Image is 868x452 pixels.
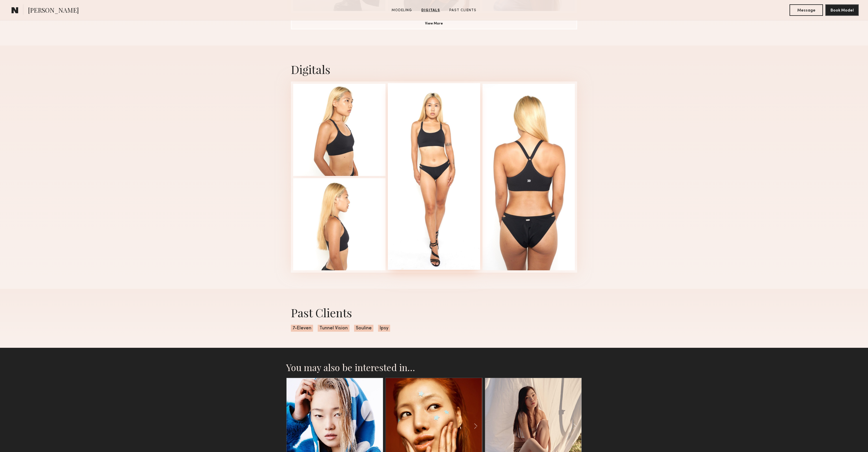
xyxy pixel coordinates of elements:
button: Message [790,4,823,16]
span: Ipsy [378,325,390,332]
a: Modeling [389,8,414,13]
span: 7-Eleven [291,325,313,332]
h2: You may also be interested in… [286,362,582,373]
div: Past Clients [291,305,577,320]
div: Digitals [291,62,577,77]
button: View More [291,18,577,29]
a: Past Clients [447,8,479,13]
span: [PERSON_NAME] [28,6,79,16]
span: Souline [354,325,373,332]
span: Tunnel Vision [318,325,349,332]
button: Book Model [825,4,859,16]
a: Book Model [825,7,859,12]
a: Digitals [419,8,442,13]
